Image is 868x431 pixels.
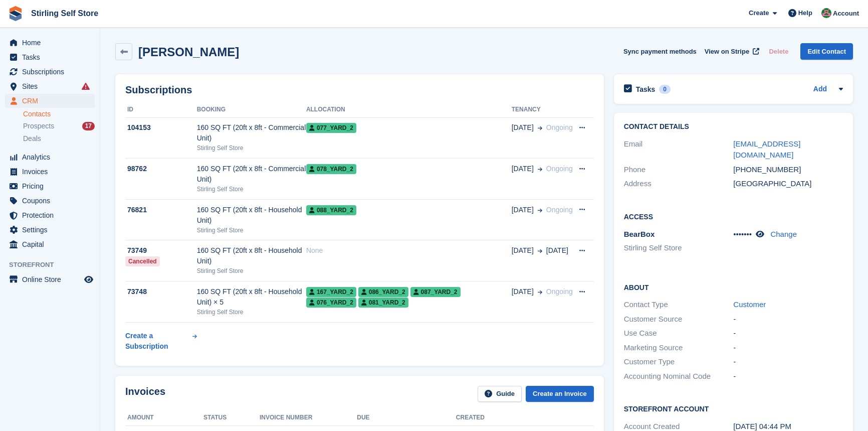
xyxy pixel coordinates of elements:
span: Ongoing [546,206,573,214]
a: View on Stripe [701,43,761,60]
h2: [PERSON_NAME] [138,45,239,59]
div: None [306,245,512,256]
a: Edit Contact [800,43,853,60]
div: 17 [82,122,95,130]
div: 160 SQ FT (20ft x 8ft - Commercial Unit) [197,164,306,185]
span: Deals [23,134,41,143]
span: 167_Yard_2 [306,287,356,297]
th: Booking [197,102,306,118]
a: Stirling Self Store [27,5,102,22]
span: [DATE] [512,286,534,297]
span: 081_Yard_2 [358,298,408,308]
div: 73749 [125,245,197,256]
span: Account [833,9,859,19]
a: menu [5,179,95,193]
div: Contact Type [624,299,734,311]
h2: Tasks [636,85,656,94]
span: Capital [22,237,82,251]
div: Create a Subscription [125,331,190,352]
a: menu [5,165,95,179]
h2: About [624,282,843,292]
i: Smart entry sync failures have occurred [82,82,90,90]
div: 104153 [125,122,197,133]
div: - [733,356,843,368]
img: Lucy [821,8,831,18]
div: 160 SQ FT (20ft x 8ft - Household Unit) [197,205,306,226]
div: Customer Source [624,314,734,325]
div: Stirling Self Store [197,266,306,275]
a: menu [5,50,95,64]
div: - [733,328,843,339]
span: Storefront [9,260,100,270]
div: 160 SQ FT (20ft x 8ft - Commercial Unit) [197,122,306,143]
a: menu [5,94,95,108]
a: Contacts [23,109,95,119]
div: Use Case [624,328,734,339]
th: Tenancy [512,102,573,118]
div: - [733,314,843,325]
div: Stirling Self Store [197,143,306,153]
th: ID [125,102,197,118]
span: 086_Yard_2 [358,287,408,297]
a: menu [5,65,95,79]
a: Prospects 17 [23,121,95,131]
span: 077_Yard_2 [306,123,356,133]
span: BearBox [624,230,655,238]
div: Stirling Self Store [197,185,306,194]
a: Customer [733,300,766,309]
a: Change [770,230,797,238]
div: Email [624,138,734,161]
h2: Storefront Account [624,403,843,413]
span: Tasks [22,50,82,64]
span: Help [798,8,812,18]
th: Allocation [306,102,512,118]
span: Ongoing [546,123,573,131]
span: Invoices [22,165,82,179]
h2: Subscriptions [125,84,594,96]
span: Protection [22,208,82,222]
span: Online Store [22,272,82,286]
h2: Invoices [125,386,165,402]
span: Settings [22,223,82,237]
span: 078_Yard_2 [306,164,356,174]
span: Subscriptions [22,65,82,79]
div: Customer Type [624,356,734,368]
button: Delete [765,43,792,60]
div: Stirling Self Store [197,308,306,317]
h2: Access [624,211,843,221]
th: Created [456,410,555,426]
div: Accounting Nominal Code [624,371,734,382]
a: Create an Invoice [526,386,594,402]
div: Cancelled [125,256,160,266]
span: Ongoing [546,288,573,296]
a: menu [5,194,95,208]
th: Amount [125,410,203,426]
div: Phone [624,164,734,176]
span: Ongoing [546,165,573,173]
a: menu [5,237,95,251]
span: [DATE] [512,205,534,215]
span: Analytics [22,150,82,164]
li: Stirling Self Store [624,242,734,254]
span: 087_Yard_2 [410,287,461,297]
img: stora-icon-8386f47178a22dfd0bd8f6a31ec36ba5ce8667c1dd55bd0f319d3a0aa187defe.svg [8,6,23,21]
a: Create a Subscription [125,327,197,356]
div: 160 SQ FT (20ft x 8ft - Household Unit) [197,245,306,266]
a: Add [813,84,827,95]
span: Pricing [22,179,82,193]
th: Due [357,410,456,426]
div: 98762 [125,164,197,174]
span: 088_Yard_2 [306,205,356,215]
div: [GEOGRAPHIC_DATA] [733,178,843,190]
div: 160 SQ FT (20ft x 8ft - Household Unit) × 5 [197,286,306,308]
div: 0 [659,85,671,94]
a: [EMAIL_ADDRESS][DOMAIN_NAME] [733,139,800,160]
span: CRM [22,94,82,108]
span: Create [749,8,769,18]
span: ••••••• [733,230,752,238]
a: menu [5,79,95,93]
h2: Contact Details [624,123,843,131]
th: Invoice number [260,410,357,426]
div: - [733,371,843,382]
a: Preview store [83,273,95,285]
